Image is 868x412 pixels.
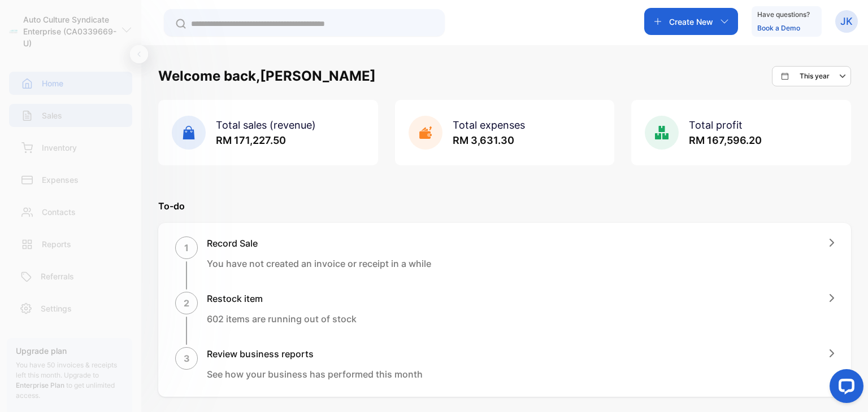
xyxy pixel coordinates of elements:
[216,119,316,131] span: Total sales (revenue)
[689,119,743,131] span: Total profit
[184,296,189,310] p: 2
[757,9,810,20] p: Have questions?
[184,241,189,255] p: 1
[16,360,123,401] p: You have 50 invoices & receipts left this month.
[207,257,431,270] p: You have not created an invoice or receipt in a while
[16,371,115,400] span: Upgrade to to get unlimited access.
[41,303,72,314] p: Settings
[158,66,376,86] h1: Welcome back, [PERSON_NAME]
[16,345,123,357] p: Upgrade plan
[184,352,190,365] p: 3
[644,8,738,35] button: Create New
[42,109,62,121] p: Sales
[689,134,762,146] span: RM 167,596.20
[821,365,868,412] iframe: LiveChat chat widget
[772,66,851,86] button: This year
[207,367,423,381] p: See how your business has performed this month
[840,14,853,29] p: JK
[216,134,286,146] span: RM 171,227.50
[42,238,71,250] p: Reports
[207,312,357,326] p: 602 items are running out of stock
[23,14,121,49] p: Auto Culture Syndicate Enterprise (CA0339669-U)
[42,206,76,218] p: Contacts
[41,270,74,282] p: Referrals
[207,347,423,361] h1: Review business reports
[453,134,514,146] span: RM 3,631.30
[9,27,18,36] img: logo
[158,199,851,213] p: To-do
[42,174,79,186] p: Expenses
[42,77,63,89] p: Home
[16,381,64,389] span: Enterprise Plan
[207,236,431,250] h1: Record Sale
[669,16,713,28] p: Create New
[42,142,77,154] p: Inventory
[453,119,525,131] span: Total expenses
[800,71,830,81] p: This year
[757,24,800,32] a: Book a Demo
[835,8,858,35] button: JK
[207,292,357,305] h1: Restock item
